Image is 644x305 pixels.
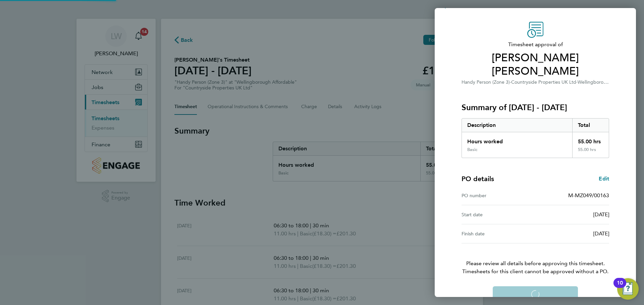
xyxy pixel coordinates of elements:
div: PO number [462,192,535,200]
span: Timesheets for this client cannot be approved without a PO. [453,268,617,276]
p: Please review all details before approving this timesheet. [453,243,617,276]
h3: Summary of [DATE] - [DATE] [462,102,609,113]
span: · [576,79,578,85]
a: Edit [599,175,609,183]
div: Total [572,119,609,132]
div: 10 [617,283,623,292]
span: · [510,79,511,85]
span: Countryside Properties UK Ltd [511,79,576,85]
div: Hours worked [462,132,572,147]
h4: PO details [462,174,494,183]
div: Description [462,119,572,132]
div: Finish date [462,230,535,238]
div: 55.00 hrs [572,132,609,147]
span: Handy Person (Zone 3) [462,79,510,85]
div: Basic [467,147,477,152]
span: Edit [599,175,609,182]
button: Open Resource Center, 10 new notifications [617,278,639,300]
div: 55.00 hrs [572,147,609,158]
div: [DATE] [535,211,609,219]
div: Start date [462,211,535,219]
span: M-MZ049/00163 [568,192,609,199]
span: Wellingborough Affordable [578,79,636,85]
div: Summary of 18 - 24 Aug 2025 [462,118,609,158]
span: [PERSON_NAME] [PERSON_NAME] [462,51,609,78]
span: Timesheet approval of [462,41,609,49]
div: [DATE] [535,230,609,238]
